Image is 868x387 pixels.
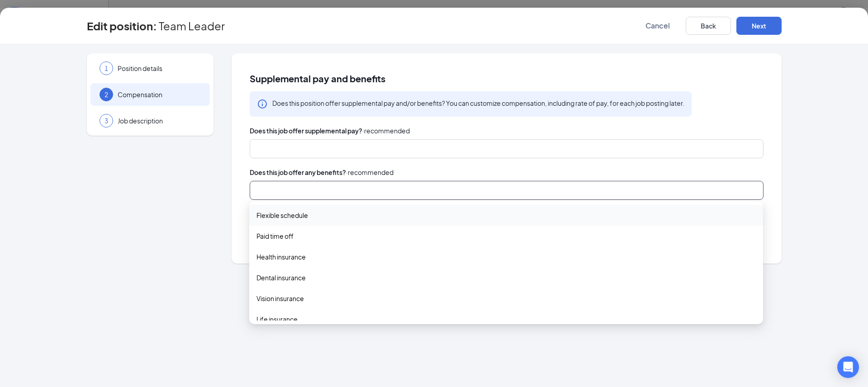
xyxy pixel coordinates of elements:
button: Cancel [635,17,680,35]
span: Compensation [118,90,201,99]
span: 1 [104,64,108,73]
div: Does this position offer supplemental pay and/or benefits? You can customize compensation, includ... [272,99,684,108]
div: Open Intercom Messenger [837,356,859,378]
span: Job description [118,116,201,125]
span: Health insurance [256,252,306,262]
span: Flexible schedule [256,210,308,220]
span: Dental insurance [256,273,306,283]
span: · recommended [346,167,394,177]
h3: Edit position : [87,18,157,33]
span: 3 [104,116,108,125]
span: Cancel [645,21,670,30]
span: Does this job offer any benefits? [250,167,346,177]
span: Vision insurance [256,293,304,303]
span: Life insurance [256,314,298,324]
button: Back [686,17,731,35]
span: Team Leader [159,21,225,30]
span: Paid time off [256,231,294,241]
span: · recommended [362,126,410,136]
button: Next [736,17,782,35]
span: Does this job offer supplemental pay? [250,126,362,136]
svg: Info [257,99,268,109]
span: Supplemental pay and benefits [250,71,385,85]
span: Position details [118,64,201,73]
span: 2 [104,90,108,99]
